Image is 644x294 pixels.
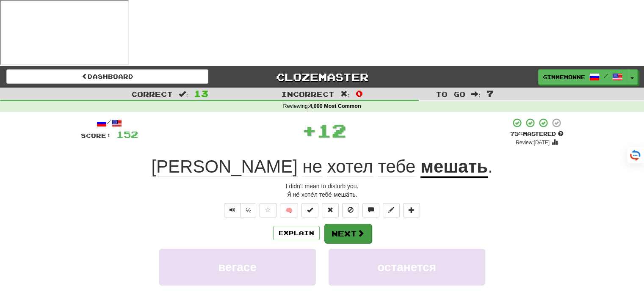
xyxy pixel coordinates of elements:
[403,203,420,217] button: Add to collection (alt+a)
[221,69,423,84] a: Clozemaster
[362,203,379,217] button: Discuss sentence (alt+u)
[356,88,363,99] span: 0
[6,69,208,84] a: Dashboard
[302,157,322,177] span: не
[309,103,361,109] strong: 4,000 Most Common
[486,88,494,99] span: 7
[222,203,257,217] div: Text-to-speech controls
[159,249,316,286] button: вегасе
[340,91,350,98] span: :
[471,91,481,98] span: :
[342,203,359,217] button: Ignore sentence (alt+i)
[260,203,276,217] button: Favorite sentence (alt+f)
[317,120,346,141] span: 12
[377,261,436,274] span: останется
[324,224,372,243] button: Next
[224,203,241,217] button: Play sentence audio (ctl+space)
[218,261,257,274] span: вегасе
[151,157,297,177] span: [PERSON_NAME]
[420,157,488,178] u: мешать
[510,130,564,138] div: Mastered
[543,73,585,81] span: Gimmemonne
[280,203,298,217] button: 🧠
[81,190,564,199] div: Я́ не́ хоте́л тебе́ меша́ть.
[327,157,373,177] span: хотел
[301,203,318,217] button: Set this sentence to 100% Mastered (alt+m)
[516,140,550,146] small: Review: [DATE]
[329,249,485,286] button: останется
[179,91,188,98] span: :
[131,90,173,98] span: Correct
[81,132,111,139] span: Score:
[378,157,416,177] span: тебе
[281,90,334,98] span: Incorrect
[302,118,317,143] span: +
[81,118,138,128] div: /
[436,90,465,98] span: To go
[273,226,320,240] button: Explain
[240,203,257,217] button: ½
[116,129,138,140] span: 152
[81,182,564,190] div: I didn't mean to disturb you.
[604,73,608,79] span: /
[510,130,523,137] span: 75 %
[322,203,339,217] button: Reset to 0% Mastered (alt+r)
[488,157,493,176] span: .
[383,203,400,217] button: Edit sentence (alt+d)
[194,88,208,99] span: 13
[538,69,627,85] a: Gimmemonne /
